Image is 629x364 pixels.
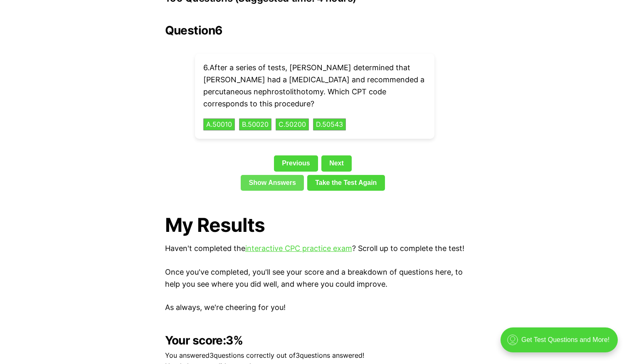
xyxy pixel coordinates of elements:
[165,266,464,290] p: Once you've completed, you'll see your score and a breakdown of questions here, to help you see w...
[313,118,346,131] button: D.50543
[276,118,309,131] button: C.50200
[165,302,464,314] p: As always, we're cheering for you!
[274,155,318,171] a: Previous
[165,243,464,255] p: Haven't completed the ? Scroll up to complete the test!
[165,214,464,236] h1: My Results
[493,323,629,364] iframe: portal-trigger
[226,333,243,347] b: 3 %
[165,350,464,361] p: You answered 3 questions correctly out of 3 questions answered!
[203,62,426,110] p: 6 . After a series of tests, [PERSON_NAME] determined that [PERSON_NAME] had a [MEDICAL_DATA] and...
[165,334,464,347] h2: Your score:
[307,175,385,191] a: Take the Test Again
[321,155,352,171] a: Next
[241,175,304,191] a: Show Answers
[245,244,352,253] a: interactive CPC practice exam
[239,118,271,131] button: B.50020
[165,24,464,37] h2: Question 6
[203,118,235,131] button: A.50010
